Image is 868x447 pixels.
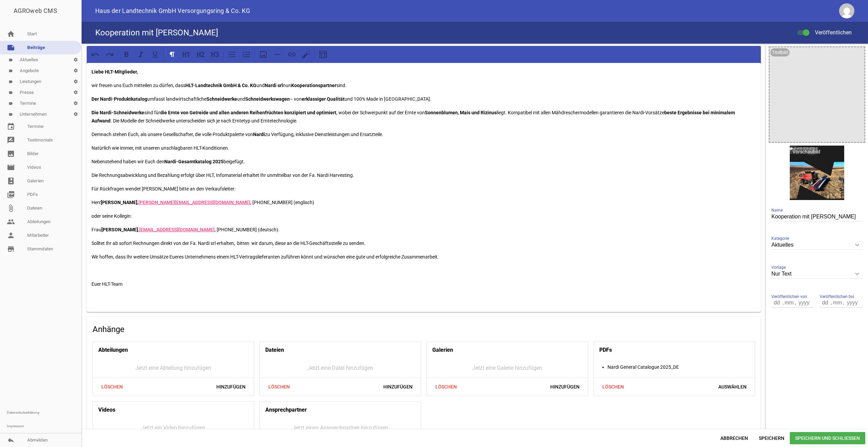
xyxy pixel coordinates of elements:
[820,298,831,307] input: dd
[91,96,147,102] strong: Der Nardi-Produktkatalog
[9,69,13,73] i: label
[7,231,15,239] i: person
[545,381,585,393] span: Hinzufügen
[91,198,756,206] p: Herr , , [PHONE_NUMBER] (englisch)
[852,239,863,250] i: keyboard_arrow_down
[265,404,307,415] h4: Ansprechpartner
[91,239,756,247] p: Solltet Ihr ab sofort Rechnungen direkt von der Fa. Nardi srl erhalten, bitten wir darum, diese a...
[597,381,629,393] span: Löschen
[302,96,345,102] strong: erklassiger Qualität
[607,363,755,371] li: Nardi General Catalogue 2025_DE
[185,83,256,88] strong: HLT-Landtechnik GmbH & Co. KG
[91,226,756,234] p: Frau , , [PHONE_NUMBER] (deutsch).
[70,98,81,109] i: settings
[206,96,237,102] strong: Schneidwerke
[7,163,15,171] i: movie
[831,298,844,307] input: mm
[260,418,421,437] div: Jetzt einen Ansprechpartner hinzufügen
[807,29,852,36] span: Veröffentlichen
[713,381,752,393] span: Auswählen
[91,130,756,138] p: Demnach stehen Euch, als unsere Gesellschafter, die volle Produktpalette von zu Verfügung, inklus...
[265,83,283,88] strong: Nardi srl
[93,418,254,437] div: Jetzt ein Video hinzufügen
[9,80,13,84] i: label
[7,30,15,38] i: home
[9,90,13,95] i: label
[93,358,254,378] div: Jetzt eine Abteilung hinzufügen
[98,345,128,355] h4: Abteilungen
[263,381,295,393] span: Löschen
[70,87,81,98] i: settings
[378,381,418,393] span: Hinzufügen
[7,436,15,444] i: reply
[7,245,15,253] i: store_mall_directory
[139,227,215,232] a: [EMAIL_ADDRESS][DOMAIN_NAME]
[7,150,15,158] i: image
[101,227,138,232] strong: [PERSON_NAME]
[70,65,81,76] i: settings
[425,110,497,115] strong: Sonnenblumen, Mais und Rizinus
[91,253,756,261] p: Wir hoffen, dass Ihr weitere Umsätze Eueres Unternehmens einem HLT-Vertragslieferanten zuführen k...
[91,158,756,166] p: Nebenstehend haben wir Euch den beigefügt.
[9,58,13,62] i: label
[91,171,756,179] p: Die Rechnungsabwicklung und Bezahlung erfolgt über HLT, Infomaterial erhaltet Ihr unmittelbar von...
[795,298,812,307] input: yyyy
[820,293,854,300] span: Veröffentlichen bis
[245,96,290,102] strong: Schneidwerkswagen
[91,280,756,288] p: Euer HLT-Team
[7,122,15,131] i: event
[253,132,265,137] strong: Nardi
[96,381,128,393] span: Löschen
[852,268,863,279] i: keyboard_arrow_down
[715,432,753,444] span: Abbrechen
[291,83,336,88] strong: Kooperationspartner
[432,345,453,355] h4: Galerien
[95,8,250,14] span: Haus der Landtechnik GmbH Versorgungsring & Co. KG
[753,432,790,444] span: Speichern
[599,345,612,355] h4: PDFs
[101,200,137,205] strong: [PERSON_NAME]
[91,81,756,89] p: wir freuen uns Euch mitteilen zu dürfen, dass und nun sind.
[427,358,588,378] div: Jetzt eine Galerie hinzufügen
[70,109,81,120] i: settings
[7,177,15,185] i: photo_album
[7,204,15,212] i: attach_file
[164,159,223,164] strong: Nardi-Gesamtkatalog 2025
[93,324,755,335] h4: Anhänge
[95,27,218,38] h4: Kooperation mit [PERSON_NAME]
[91,109,756,125] p: sind für , wobei der Schwerpunkt auf der Ernte von liegt. Kompatibel mit allen Mähdreschermodelle...
[70,54,81,65] i: settings
[7,44,15,52] i: note
[138,200,250,205] a: [PERSON_NAME][EMAIL_ADDRESS][DOMAIN_NAME]
[211,381,251,393] span: Hinzufügen
[9,101,13,106] i: label
[91,185,756,193] p: Für Rückfragen wendet [PERSON_NAME] bitte an den Verkaufsleiter:
[91,212,756,220] p: oder seine Kollegin:
[98,404,115,415] h4: Videos
[260,358,421,378] div: Jetzt eine Datei hinzufügen
[91,110,144,115] strong: Die Nardi-Schneidwerke
[791,148,822,156] div: Vorschaubild
[265,345,284,355] h4: Dateien
[771,298,783,307] input: dd
[91,144,756,152] p: Natürlich wie immer, mit unseren unschlagbaren HLT-Konditionen.
[783,298,795,307] input: mm
[7,136,15,144] i: rate_review
[160,110,336,115] strong: die Ernte von Getreide und allen anderen Reihenfrüchten konzipiert und optimiert
[9,112,13,117] i: label
[844,298,861,307] input: yyyy
[771,293,807,300] span: Veröffentlichen von
[70,76,81,87] i: settings
[430,381,462,393] span: Löschen
[790,432,865,444] span: Speichern und Schließen
[7,218,15,226] i: people
[91,95,756,103] p: umfasst landwirtschaftliche und – von und 100% Made in [GEOGRAPHIC_DATA].
[770,48,789,56] div: Titelbild
[7,191,15,199] i: picture_as_pdf
[91,69,138,74] strong: Liebe HLT-Mitglieder,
